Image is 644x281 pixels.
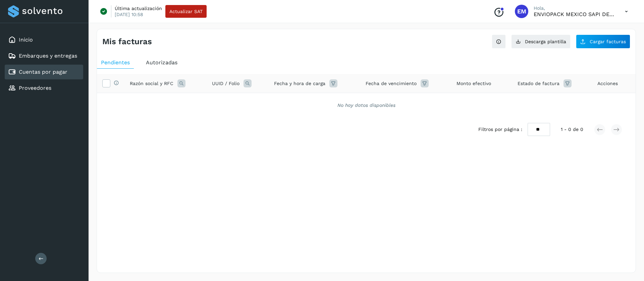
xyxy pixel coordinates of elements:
div: Cuentas por pagar [5,65,83,79]
button: Actualizar SAT [165,5,207,18]
span: Fecha y hora de carga [274,80,325,87]
span: Filtros por página : [478,126,522,133]
span: Actualizar SAT [169,9,203,14]
h4: Mis facturas [102,37,152,47]
a: Proveedores [19,85,51,91]
button: Cargar facturas [576,34,630,49]
span: Descarga plantilla [525,39,566,44]
span: Autorizadas [146,59,177,66]
a: Embarques y entregas [19,53,77,59]
div: Proveedores [5,81,83,95]
p: [DATE] 10:58 [115,11,143,17]
p: Última actualización [115,5,162,11]
button: Descarga plantilla [511,34,571,49]
div: Embarques y entregas [5,49,83,63]
p: Hola, [534,5,614,11]
div: Inicio [5,32,83,47]
span: Fecha de vencimiento [366,80,417,87]
span: UUID / Folio [212,80,239,87]
span: Cargar facturas [590,39,626,44]
a: Cuentas por pagar [19,69,67,75]
span: Estado de factura [518,80,559,87]
span: Razón social y RFC [130,80,173,87]
span: Monto efectivo [457,80,491,87]
div: No hay datos disponibles [106,102,627,109]
span: Acciones [597,80,618,87]
span: Pendientes [101,59,130,66]
span: 1 - 0 de 0 [561,126,583,133]
a: Inicio [19,37,33,43]
p: ENVIOPACK MEXICO SAPI DE CV [534,11,614,17]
